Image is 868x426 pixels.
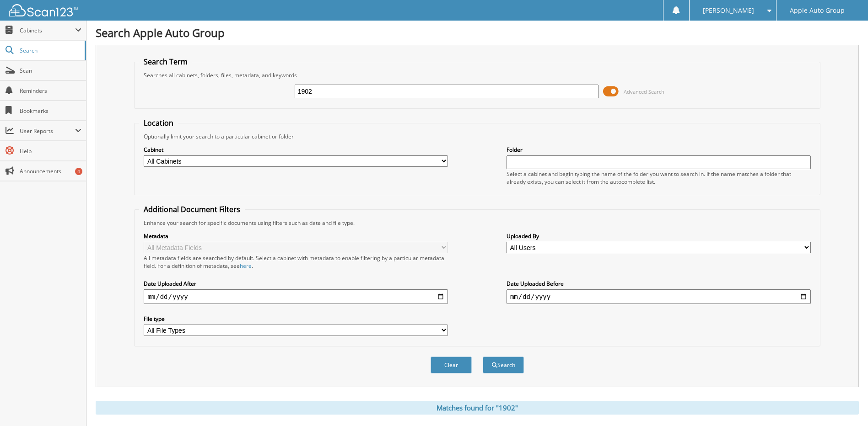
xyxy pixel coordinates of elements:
[507,280,811,288] label: Date Uploaded Before
[144,254,448,270] div: All metadata fields are searched by default. Select a cabinet with metadata to enable filtering b...
[20,67,81,75] span: Scan
[507,170,811,186] div: Select a cabinet and begin typing the name of the folder you want to search in. If the name match...
[139,219,815,227] div: Enhance your search for specific documents using filters such as date and file type.
[483,357,524,373] button: Search
[144,146,448,154] label: Cabinet
[20,107,81,115] span: Bookmarks
[9,4,78,16] img: scan123-logo-white.svg
[20,127,75,135] span: User Reports
[144,232,448,240] label: Metadata
[20,47,80,54] span: Search
[20,87,81,95] span: Reminders
[139,57,192,67] legend: Search Term
[703,8,754,13] span: [PERSON_NAME]
[240,262,252,270] a: here
[139,71,815,79] div: Searches all cabinets, folders, files, metadata, and keywords
[507,232,811,240] label: Uploaded By
[20,167,81,175] span: Announcements
[144,280,448,288] label: Date Uploaded After
[20,27,75,34] span: Cabinets
[139,204,245,214] legend: Additional Document Filters
[144,289,448,304] input: start
[431,357,472,373] button: Clear
[507,289,811,304] input: end
[507,146,811,154] label: Folder
[790,8,845,13] span: Apple Auto Group
[96,401,859,415] div: Matches found for "1902"
[20,147,81,155] span: Help
[75,168,82,175] div: 4
[96,25,859,40] h1: Search Apple Auto Group
[139,133,815,140] div: Optionally limit your search to a particular cabinet or folder
[624,88,664,95] span: Advanced Search
[144,315,448,323] label: File type
[139,118,178,128] legend: Location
